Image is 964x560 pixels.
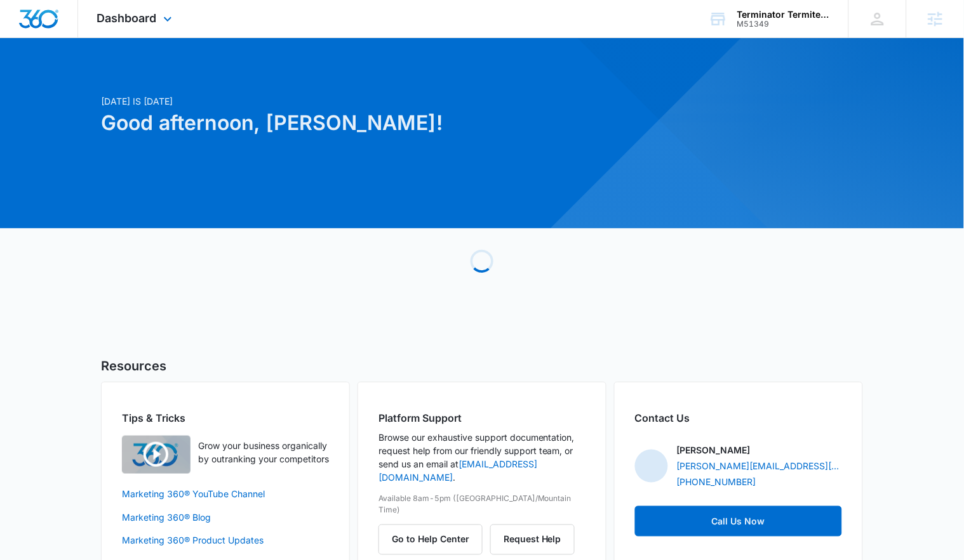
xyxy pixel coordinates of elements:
p: [DATE] is [DATE] [101,94,604,108]
div: account name [737,10,830,20]
a: Marketing 360® Blog [122,511,329,524]
p: Browse our exhaustive support documentation, request help from our friendly support team, or send... [378,431,586,484]
p: Grow your business organically by outranking your competitors [198,439,329,466]
a: Call Us Now [635,506,842,537]
h2: Tips & Tricks [122,410,329,426]
a: Marketing 360® Product Updates [122,534,329,547]
a: Request Help [490,534,575,545]
img: Anastasia Martin-Wegryn [635,450,668,483]
div: account id [737,20,830,29]
a: Marketing 360® YouTube Channel [122,487,329,500]
h5: Resources [101,356,863,375]
a: [PERSON_NAME][EMAIL_ADDRESS][PERSON_NAME][DOMAIN_NAME] [677,459,842,472]
a: Go to Help Center [378,534,490,545]
h2: Platform Support [378,410,586,426]
h2: Contact Us [635,410,842,426]
h1: Good afternoon, [PERSON_NAME]! [101,108,604,138]
span: Dashboard [97,11,157,25]
button: Request Help [490,524,575,555]
img: Quick Overview Video [122,436,191,474]
p: [PERSON_NAME] [677,443,751,457]
button: Go to Help Center [378,524,483,555]
p: Available 8am-5pm ([GEOGRAPHIC_DATA]/Mountain Time) [378,493,586,516]
a: [PHONE_NUMBER] [677,475,756,488]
